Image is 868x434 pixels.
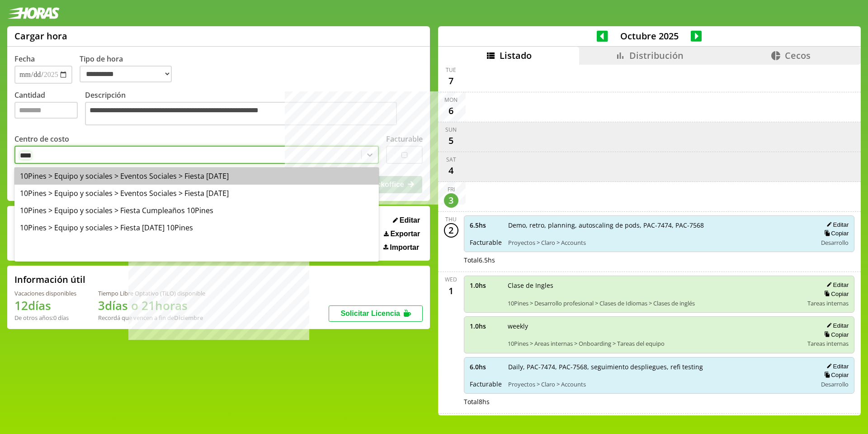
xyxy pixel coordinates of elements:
[824,322,849,329] button: Editar
[446,156,456,163] div: Sat
[821,331,849,339] button: Copiar
[98,289,205,297] div: Tiempo Libre Optativo (TiLO) disponible
[464,256,855,264] div: Total 6.5 hs
[508,281,802,290] span: Clase de Ingles
[824,221,849,229] button: Editar
[508,380,811,388] span: Proyectos > Claro > Accounts
[80,66,172,82] select: Tipo de hora
[444,163,458,178] div: 4
[14,185,379,202] div: 10Pines > Equipo y sociales > Eventos Sociales > Fiesta [DATE]
[508,322,802,330] span: weekly
[821,290,849,298] button: Copiar
[508,339,802,348] span: 10Pines > Areas internas > Onboarding > Tareas del equipo
[390,216,423,225] button: Editar
[508,299,802,307] span: 10Pines > Desarrollo profesional > Clases de Idiomas > Clases de inglés
[14,54,35,64] label: Fecha
[470,221,502,229] span: 6.5 hs
[629,49,684,62] span: Distribución
[470,238,502,247] span: Facturable
[821,371,849,379] button: Copiar
[807,299,849,307] span: Tareas internas
[824,281,849,289] button: Editar
[445,126,457,134] div: Sun
[470,322,501,330] span: 1.0 hs
[508,238,811,247] span: Proyectos > Claro > Accounts
[14,289,76,297] div: Vacaciones disponibles
[14,102,78,119] input: Cantidad
[446,66,456,74] div: Tue
[400,216,420,224] span: Editar
[14,314,76,322] div: De otros años: 0 días
[14,134,69,144] label: Centro de costo
[14,297,76,314] h1: 12 días
[390,230,420,238] span: Exportar
[14,202,379,219] div: 10Pines > Equipo y sociales > Fiesta Cumpleaños 10Pines
[14,273,85,286] h2: Información útil
[381,229,423,238] button: Exportar
[14,90,85,128] label: Cantidad
[785,49,811,62] span: Cecos
[85,102,397,125] textarea: Descripción
[470,281,501,290] span: 1.0 hs
[386,134,423,144] label: Facturable
[445,215,457,223] div: Thu
[85,90,423,128] label: Descripción
[444,96,458,104] div: Mon
[444,134,458,148] div: 5
[508,221,811,229] span: Demo, retro, planning, autoscaling de pods, PAC-7474, PAC-7568
[824,362,849,370] button: Editar
[470,380,502,388] span: Facturable
[470,362,502,371] span: 6.0 hs
[444,193,458,208] div: 3
[14,219,379,236] div: 10Pines > Equipo y sociales > Fiesta [DATE] 10Pines
[464,397,855,406] div: Total 8 hs
[807,339,849,348] span: Tareas internas
[7,7,60,19] img: logotipo
[444,74,458,88] div: 7
[608,30,691,42] span: Octubre 2025
[98,297,205,314] h1: 3 días o 21 horas
[14,167,379,185] div: 10Pines > Equipo y sociales > Eventos Sociales > Fiesta [DATE]
[508,362,811,371] span: Daily, PAC-7474, PAC-7568, seguimiento despliegues, refi testing
[390,243,419,252] span: Importar
[438,65,861,414] div: scrollable content
[174,314,203,322] b: Diciembre
[340,310,400,317] span: Solicitar Licencia
[444,223,458,238] div: 2
[98,314,205,322] div: Recordá que vencen a fin de
[444,283,458,298] div: 1
[444,104,458,118] div: 6
[821,380,849,388] span: Desarrollo
[445,276,457,283] div: Wed
[448,186,455,193] div: Fri
[500,49,532,62] span: Listado
[14,30,67,42] h1: Cargar hora
[329,305,423,322] button: Solicitar Licencia
[821,229,849,237] button: Copiar
[80,54,179,84] label: Tipo de hora
[821,238,849,247] span: Desarrollo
